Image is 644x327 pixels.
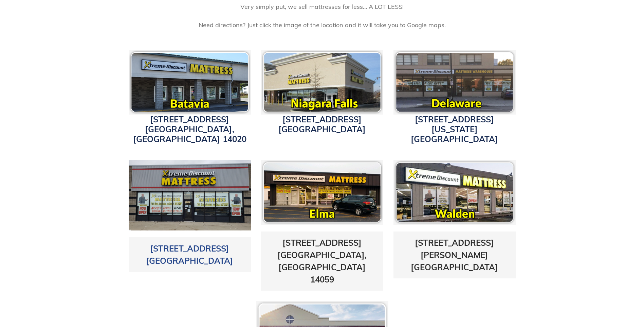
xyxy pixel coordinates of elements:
a: [STREET_ADDRESS][PERSON_NAME][GEOGRAPHIC_DATA] [411,238,498,272]
img: pf-8166afa1--elmaicon.png [261,160,383,225]
a: [STREET_ADDRESS][GEOGRAPHIC_DATA] [278,114,366,134]
img: Xtreme Discount Mattress Niagara Falls [261,50,383,115]
img: pf-118c8166--delawareicon.png [393,50,516,115]
a: [STREET_ADDRESS][GEOGRAPHIC_DATA], [GEOGRAPHIC_DATA] 14059 [277,238,367,285]
img: pf-c8c7db02--bataviaicon.png [129,50,251,115]
a: [STREET_ADDRESS][GEOGRAPHIC_DATA], [GEOGRAPHIC_DATA] 14020 [133,114,246,144]
a: [STREET_ADDRESS][GEOGRAPHIC_DATA] [146,243,233,266]
img: pf-16118c81--waldenicon.png [393,160,516,225]
img: transit-store-photo2-1642015179745.jpg [129,160,251,230]
a: [STREET_ADDRESS][US_STATE][GEOGRAPHIC_DATA] [411,114,498,144]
